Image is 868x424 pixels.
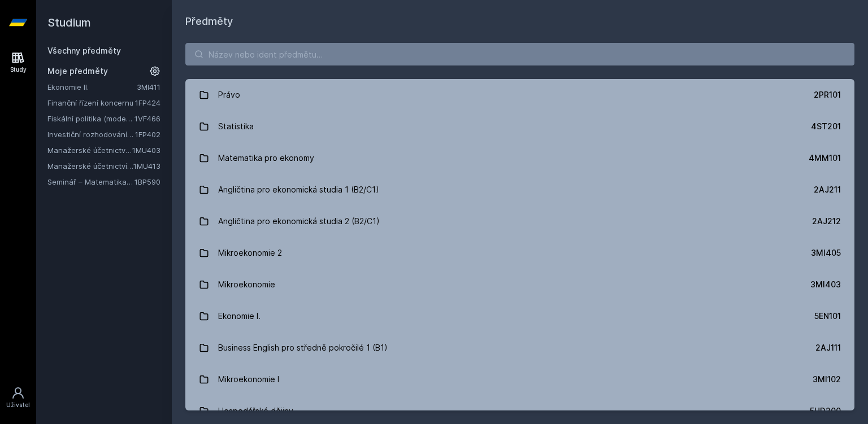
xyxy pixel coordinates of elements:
a: Angličtina pro ekonomická studia 1 (B2/C1) 2AJ211 [185,174,854,206]
div: Study [10,65,27,74]
div: 4ST201 [811,121,841,132]
div: Business English pro středně pokročilé 1 (B1) [218,336,388,359]
div: 2PR101 [814,89,841,100]
a: Study [2,45,34,80]
a: Matematika pro ekonomy 4MM101 [185,142,854,174]
a: 1FP402 [135,130,160,139]
a: Investiční rozhodování a dlouhodobé financování [47,129,135,140]
a: 1VF466 [134,114,160,123]
div: Ekonomie I. [218,305,261,327]
a: Statistika 4ST201 [185,111,854,142]
a: Uživatel [2,381,34,415]
a: Mikroekonomie 3MI403 [185,269,854,300]
a: Finanční řízení koncernu [47,97,135,108]
a: 1MU403 [132,146,160,155]
div: Matematika pro ekonomy [218,147,314,169]
div: 3MI102 [813,374,841,385]
span: Moje předměty [47,65,108,77]
a: 1FP424 [135,98,160,107]
h1: Předměty [185,14,854,29]
div: Mikroekonomie 2 [218,242,282,264]
div: 3MI403 [810,279,841,290]
div: Mikroekonomie I [218,368,279,391]
a: Mikroekonomie I 3MI102 [185,364,854,395]
div: 2AJ211 [814,184,841,195]
a: 1BP590 [134,177,160,186]
a: Fiskální politika (moderní trendy a případové studie) (anglicky) [47,113,134,124]
a: Business English pro středně pokročilé 1 (B1) 2AJ111 [185,332,854,364]
a: Ekonomie II. [47,81,137,93]
a: Angličtina pro ekonomická studia 2 (B2/C1) 2AJ212 [185,206,854,237]
div: Hospodářské dějiny [218,400,293,422]
a: Manažerské účetnictví pro vedlejší specializaci [47,160,133,172]
a: Ekonomie I. 5EN101 [185,300,854,332]
a: Seminář – Matematika pro finance [47,176,134,187]
div: Angličtina pro ekonomická studia 1 (B2/C1) [218,178,379,201]
div: Právo [218,84,240,106]
div: Angličtina pro ekonomická studia 2 (B2/C1) [218,210,380,233]
div: Uživatel [6,401,30,409]
div: 2AJ212 [812,216,841,227]
a: Mikroekonomie 2 3MI405 [185,237,854,269]
div: 5HD200 [810,405,841,417]
a: 3MI411 [137,82,160,91]
a: Manažerské účetnictví II. [47,145,132,156]
a: Všechny předměty [47,46,121,55]
div: Mikroekonomie [218,273,275,296]
div: 5EN101 [814,311,841,322]
div: 2AJ111 [815,342,841,353]
div: 4MM101 [809,152,841,164]
a: 1MU413 [133,161,160,171]
div: Statistika [218,115,254,138]
div: 3MI405 [811,247,841,259]
a: Právo 2PR101 [185,79,854,111]
input: Název nebo ident předmětu… [185,43,854,65]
